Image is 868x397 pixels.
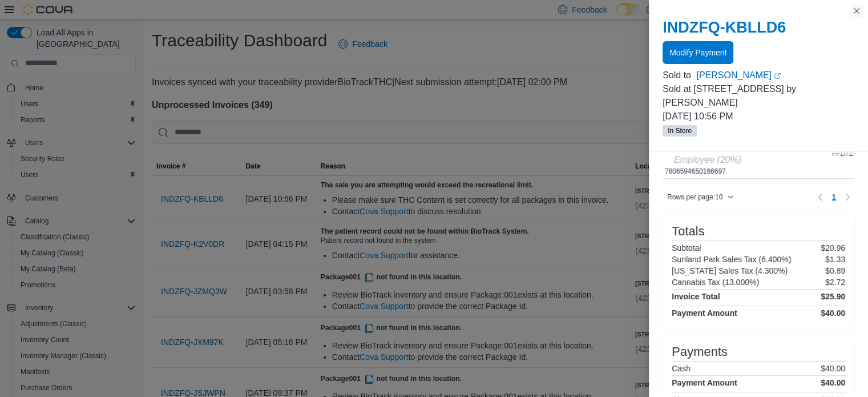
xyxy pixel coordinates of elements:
[672,224,704,238] h3: Totals
[663,18,854,37] h2: INDZFQ-KBLLD6
[663,125,697,137] span: In Store
[674,155,741,165] i: Employee (20%)
[827,188,841,206] button: Page 1 of 1
[813,190,827,204] button: Previous page
[672,255,791,264] h6: Sunland Park Sales Tax (6.400%)
[663,41,733,64] button: Modify Payment
[821,243,845,252] p: $20.96
[821,378,845,387] h4: $40.00
[696,69,854,82] a: [PERSON_NAME]External link
[672,364,691,373] h6: Cash
[825,278,845,287] p: $2.72
[831,191,836,203] span: 1
[663,190,738,204] button: Rows per page:10
[672,243,701,252] h6: Subtotal
[672,345,728,359] h3: Payments
[827,188,841,206] ul: Pagination for table: MemoryTable from EuiInMemoryTable
[672,308,737,318] h4: Payment Amount
[821,292,845,301] h4: $25.90
[825,255,845,264] p: $1.33
[813,188,854,206] nav: Pagination for table: MemoryTable from EuiInMemoryTable
[663,110,854,123] p: [DATE] 10:56 PM
[668,126,692,136] span: In Store
[665,131,827,176] div: 7806594650166697
[669,47,726,58] span: Modify Payment
[672,378,737,387] h4: Payment Amount
[774,73,781,79] svg: External link
[832,149,866,158] span: FFD7Z5Q5
[672,266,788,275] h6: [US_STATE] Sales Tax (4.300%)
[663,69,694,82] div: Sold to
[672,278,759,287] h6: Cannabis Tax (13.000%)
[821,364,845,373] p: $40.00
[825,266,845,275] p: $0.89
[672,292,720,301] h4: Invoice Total
[667,193,722,202] span: Rows per page : 10
[841,190,854,204] button: Next page
[663,82,854,110] p: Sold at [STREET_ADDRESS] by [PERSON_NAME]
[821,308,845,318] h4: $40.00
[850,4,863,18] button: Close this dialog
